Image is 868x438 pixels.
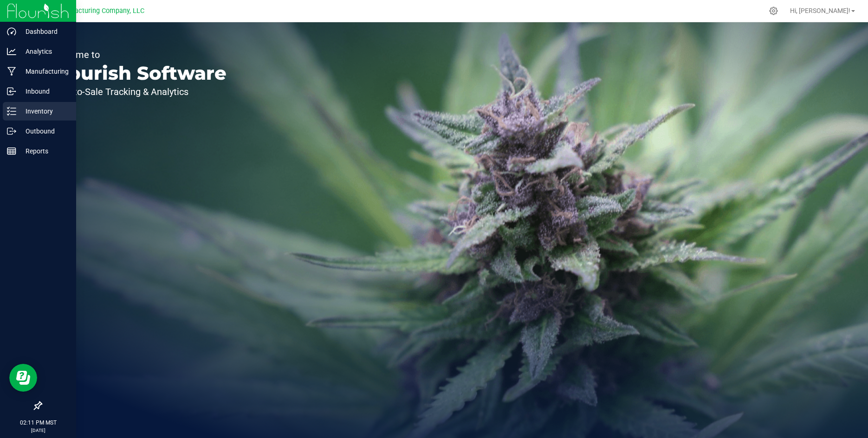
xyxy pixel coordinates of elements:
span: BB Manufacturing Company, LLC [45,7,144,15]
p: Outbound [16,126,72,137]
p: 02:11 PM MST [4,419,72,427]
p: Welcome to [50,50,227,59]
inline-svg: Inventory [7,107,16,116]
p: [DATE] [4,427,72,434]
div: Manage settings [768,6,779,15]
p: Manufacturing [16,66,72,77]
inline-svg: Dashboard [7,27,16,36]
p: Inbound [16,86,72,97]
inline-svg: Reports [7,146,16,156]
iframe: Resource center [9,364,37,392]
inline-svg: Outbound [7,127,16,136]
p: Inventory [16,106,72,117]
p: Dashboard [16,26,72,37]
inline-svg: Manufacturing [7,67,16,76]
span: Hi, [PERSON_NAME]! [790,7,850,14]
p: Reports [16,146,72,157]
inline-svg: Inbound [7,87,16,96]
p: Flourish Software [50,64,227,83]
p: Seed-to-Sale Tracking & Analytics [50,87,227,96]
inline-svg: Analytics [7,47,16,56]
p: Analytics [16,46,72,57]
